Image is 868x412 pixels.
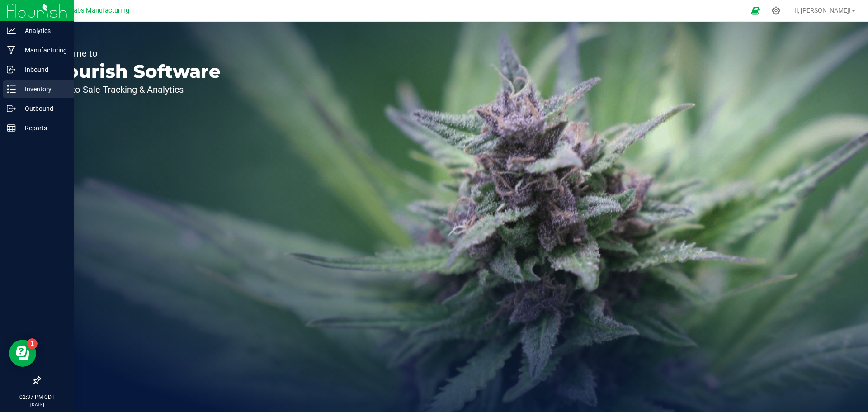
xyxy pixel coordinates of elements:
[7,46,16,55] inline-svg: Manufacturing
[16,25,70,36] p: Analytics
[7,104,16,113] inline-svg: Outbound
[7,85,16,94] inline-svg: Inventory
[56,7,129,14] span: Teal Labs Manufacturing
[27,338,38,349] iframe: Resource center unread badge
[49,62,221,81] p: Flourish Software
[16,45,70,56] p: Manufacturing
[792,7,851,14] span: Hi, [PERSON_NAME]!
[7,26,16,35] inline-svg: Analytics
[49,85,221,94] p: Seed-to-Sale Tracking & Analytics
[16,123,70,133] p: Reports
[4,393,70,401] p: 02:37 PM CDT
[16,64,70,75] p: Inbound
[9,340,36,367] iframe: Resource center
[4,401,70,408] p: [DATE]
[7,65,16,74] inline-svg: Inbound
[7,123,16,133] inline-svg: Reports
[49,49,221,58] p: Welcome to
[770,6,782,15] div: Manage settings
[16,84,70,95] p: Inventory
[745,2,766,19] span: Open Ecommerce Menu
[16,103,70,114] p: Outbound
